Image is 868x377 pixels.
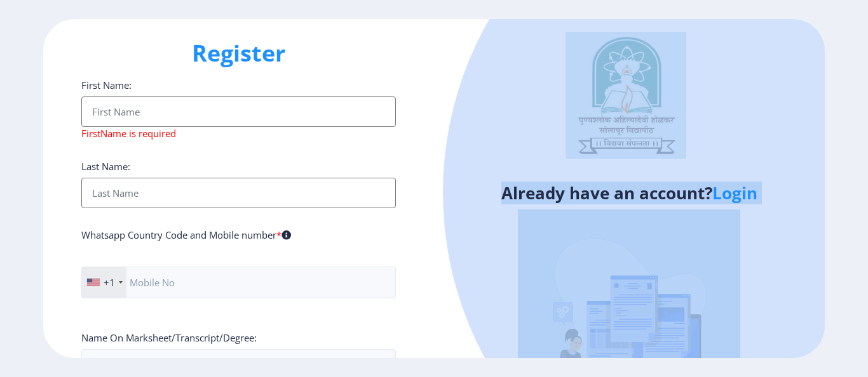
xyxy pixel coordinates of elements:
label: Last Name: [81,160,130,173]
h4: Already have an account? [444,183,815,203]
div: United States: +1 [82,267,126,298]
h1: Register [81,38,396,69]
label: Name On Marksheet/Transcript/Degree: [81,331,257,344]
label: First Name: [81,79,132,91]
a: Login [712,182,757,204]
input: First Name [81,96,396,127]
img: logo [566,32,686,159]
span: FirstName is required [81,127,176,140]
div: +1 [104,276,115,289]
input: Last Name [81,178,396,208]
label: Whatsapp Country Code and Mobile number [81,228,291,241]
input: Mobile No [81,267,396,298]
